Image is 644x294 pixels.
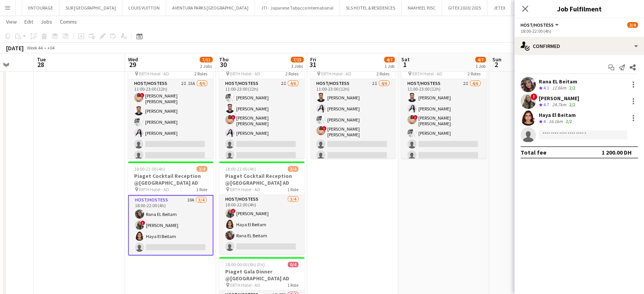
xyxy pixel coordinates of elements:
[551,85,568,91] div: 11.6km
[59,0,122,15] button: SUR [GEOGRAPHIC_DATA]
[547,118,564,125] div: 16.1km
[521,22,560,28] button: Host/Hostess
[57,17,80,27] a: Comms
[539,78,577,85] div: Rana EL Beitam
[539,95,579,102] div: [PERSON_NAME]
[539,112,576,118] div: Haya El Beitam
[6,44,24,52] div: [DATE]
[514,37,644,55] div: Confirmed
[521,28,638,34] div: 18:00-22:00 (4h)
[442,0,487,15] button: GITEX 2020/ 2025
[543,85,549,91] span: 4.1
[627,22,638,28] span: 3/4
[551,102,568,108] div: 24.7km
[521,22,554,28] span: Host/Hostess
[340,0,402,15] button: SLS HOTEL & RESIDENCES
[487,0,512,15] button: JETEX
[24,18,33,25] span: Edit
[166,0,255,15] button: AVENTURA PARKS [GEOGRAPHIC_DATA]
[21,17,36,27] a: Edit
[122,0,166,15] button: LOUIS VUITTON
[521,149,546,156] div: Total fee
[566,118,572,124] app-skills-label: 2/2
[255,0,340,15] button: JTI - Japanese Tabacco International
[512,0,550,15] button: HOPSCOTCH
[402,0,442,15] button: NAKHEEL PJSC
[530,93,537,100] span: !
[543,118,546,124] span: 4
[6,18,17,25] span: View
[602,149,632,156] div: 1 200.00 DH
[514,4,644,14] h3: Job Fulfilment
[60,18,77,25] span: Comms
[543,102,549,107] span: 4.7
[47,45,54,51] div: +04
[41,18,52,25] span: Jobs
[569,102,575,107] app-skills-label: 2/2
[22,0,59,15] button: ENTOURAGE
[38,17,55,27] a: Jobs
[3,17,20,27] a: View
[569,85,575,91] app-skills-label: 2/2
